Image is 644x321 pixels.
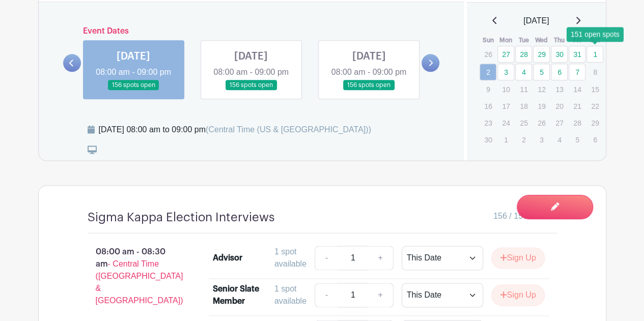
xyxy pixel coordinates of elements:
[523,15,549,27] span: [DATE]
[497,81,514,97] p: 10
[550,35,568,45] th: Thu
[213,283,284,307] div: Senior Slate Member
[551,46,568,63] a: 30
[586,81,603,97] p: 15
[586,115,603,131] p: 29
[480,64,496,80] a: 2
[368,246,393,270] a: +
[480,115,496,131] p: 23
[586,132,603,148] p: 6
[491,247,545,269] button: Sign Up
[96,259,183,305] span: - Central Time ([GEOGRAPHIC_DATA] & [GEOGRAPHIC_DATA])
[533,81,550,97] p: 12
[515,81,532,97] p: 11
[497,132,514,148] p: 1
[533,64,550,80] a: 5
[569,98,585,114] p: 21
[206,125,371,134] span: (Central Time (US & [GEOGRAPHIC_DATA]))
[497,64,514,80] a: 3
[533,132,550,148] p: 3
[493,210,557,222] span: 156 / 156 needed
[497,46,514,63] a: 27
[480,132,496,148] p: 30
[479,35,497,45] th: Sun
[480,46,496,62] p: 26
[569,81,585,97] p: 14
[515,115,532,131] p: 25
[515,98,532,114] p: 18
[315,246,338,270] a: -
[533,115,550,131] p: 26
[213,252,242,264] div: Advisor
[491,284,545,306] button: Sign Up
[480,98,496,114] p: 16
[497,115,514,131] p: 24
[551,81,568,97] p: 13
[515,46,532,63] a: 28
[569,132,585,148] p: 5
[533,46,550,63] a: 29
[515,132,532,148] p: 2
[71,242,197,311] p: 08:00 am - 08:30 am
[586,64,603,80] p: 8
[274,246,306,270] div: 1 spot available
[88,210,275,225] h4: Sigma Kappa Election Interviews
[533,35,550,45] th: Wed
[533,98,550,114] p: 19
[480,81,496,97] p: 9
[368,283,393,307] a: +
[497,98,514,114] p: 17
[81,26,422,36] h6: Event Dates
[551,132,568,148] p: 4
[274,283,306,307] div: 1 spot available
[569,64,585,80] a: 7
[515,64,532,80] a: 4
[569,46,585,63] a: 31
[497,35,515,45] th: Mon
[586,98,603,114] p: 22
[551,98,568,114] p: 20
[586,46,603,63] a: 1
[99,124,371,136] div: [DATE] 08:00 am to 09:00 pm
[567,27,624,42] div: 151 open spots
[569,115,585,131] p: 28
[515,35,533,45] th: Tue
[551,64,568,80] a: 6
[315,283,338,307] a: -
[551,115,568,131] p: 27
